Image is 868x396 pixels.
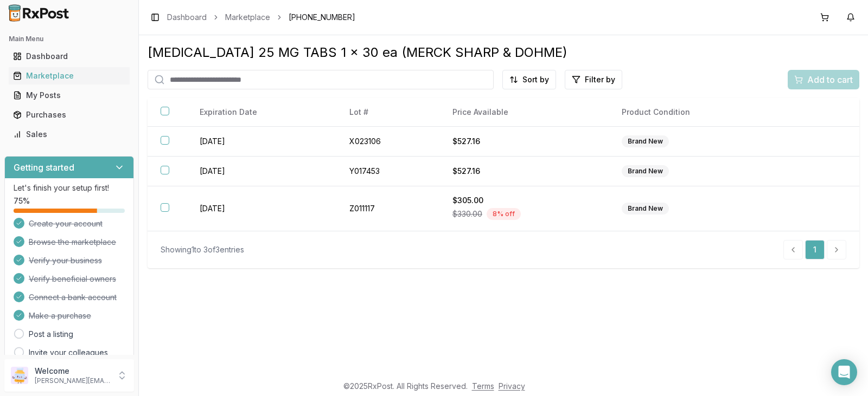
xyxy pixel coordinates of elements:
[452,209,482,219] span: $330.00
[452,195,596,206] div: $305.00
[9,66,130,86] a: Marketplace
[4,67,134,85] button: Marketplace
[161,244,244,255] div: Showing 1 to 3 of 3 entries
[225,12,270,23] a: Marketplace
[805,240,825,259] a: 1
[13,129,125,140] div: Sales
[336,98,439,127] th: Lot #
[487,208,521,220] div: 8 % off
[29,237,116,248] span: Browse the marketplace
[167,12,207,23] a: Dashboard
[187,157,336,186] td: [DATE]
[187,98,336,127] th: Expiration Date
[29,218,103,229] span: Create your account
[336,186,439,231] td: Z011117
[336,157,439,186] td: Y017453
[4,48,134,65] button: Dashboard
[35,376,110,385] p: [PERSON_NAME][EMAIL_ADDRESS][DOMAIN_NAME]
[29,292,117,303] span: Connect a bank account
[4,106,134,124] button: Purchases
[13,90,125,101] div: My Posts
[14,161,74,174] h3: Getting started
[439,98,609,127] th: Price Available
[29,347,108,358] a: Invite your colleagues
[13,51,125,62] div: Dashboard
[499,381,525,391] a: Privacy
[187,186,336,231] td: [DATE]
[4,126,134,143] button: Sales
[13,109,125,120] div: Purchases
[336,127,439,157] td: X023106
[29,274,116,284] span: Verify beneficial owners
[289,12,355,23] span: [PHONE_NUMBER]
[167,12,355,23] nav: breadcrumb
[472,381,494,391] a: Terms
[522,74,549,85] span: Sort by
[35,366,110,376] p: Welcome
[452,136,596,147] div: $527.16
[11,367,28,384] img: User avatar
[9,35,130,43] h2: Main Menu
[13,70,125,81] div: Marketplace
[29,310,91,321] span: Make a purchase
[9,105,130,125] a: Purchases
[148,44,859,61] div: [MEDICAL_DATA] 25 MG TABS 1 x 30 ea (MERCK SHARP & DOHME)
[622,135,669,147] div: Brand New
[831,359,857,385] div: Open Intercom Messenger
[609,98,778,127] th: Product Condition
[29,329,73,340] a: Post a listing
[187,127,336,157] td: [DATE]
[9,47,130,66] a: Dashboard
[622,165,669,177] div: Brand New
[29,255,102,266] span: Verify your business
[9,86,130,105] a: My Posts
[4,87,134,104] button: My Posts
[14,183,125,193] p: Let's finish your setup first!
[565,70,622,89] button: Filter by
[622,203,669,215] div: Brand New
[9,125,130,144] a: Sales
[502,70,556,89] button: Sort by
[452,166,596,177] div: $527.16
[783,240,846,259] nav: pagination
[4,4,74,22] img: RxPost Logo
[14,196,30,206] span: 75 %
[585,74,615,85] span: Filter by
